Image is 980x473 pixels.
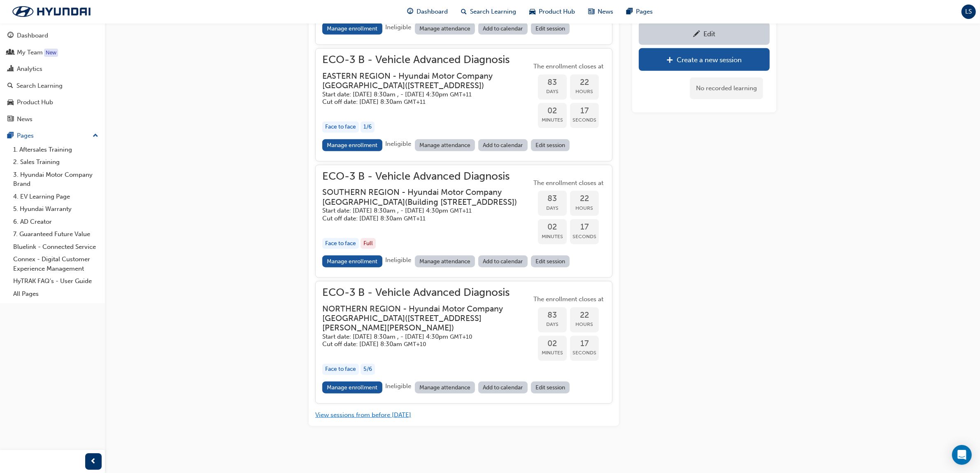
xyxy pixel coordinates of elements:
[639,48,770,71] a: Create a new session
[44,49,58,57] div: Tooltip anchor
[415,139,475,151] a: Manage attendance
[639,22,770,45] a: Edit
[361,122,375,133] div: 1 / 6
[91,457,97,467] span: prev-icon
[322,55,605,154] button: ECO-3 B - Vehicle Advanced DiagnosisEASTERN REGION - Hyundai Motor Company [GEOGRAPHIC_DATA]([STR...
[17,64,42,74] div: Analytics
[322,172,531,181] span: ECO-3 B - Vehicle Advanced Diagnosis
[570,204,599,213] span: Hours
[386,23,412,31] span: Ineligible
[3,112,102,127] a: News
[538,348,567,358] span: Minutes
[401,3,455,20] a: guage-iconDashboard
[570,311,599,320] span: 22
[538,320,567,329] span: Days
[450,333,472,340] span: Australian Eastern Standard Time GMT+10
[570,106,599,116] span: 17
[361,238,376,249] div: Full
[461,7,467,17] span: search-icon
[538,232,567,241] span: Minutes
[10,253,102,275] a: Connex - Digital Customer Experience Management
[322,139,382,151] a: Manage enrollment
[322,288,605,397] button: ECO-3 B - Vehicle Advanced DiagnosisNORTHERN REGION - Hyundai Motor Company [GEOGRAPHIC_DATA]([ST...
[3,26,102,128] button: DashboardMy TeamAnalyticsSearch LearningProduct HubNews
[10,288,102,300] a: All Pages
[693,30,700,39] span: pencil-icon
[478,382,528,393] a: Add to calendar
[386,140,412,148] span: Ineligible
[3,78,102,94] a: Search Learning
[470,7,517,16] span: Search Learning
[16,81,63,91] div: Search Learning
[417,7,448,16] span: Dashboard
[531,62,605,71] span: The enrollment closes at
[415,382,475,393] a: Manage attendance
[322,23,382,35] a: Manage enrollment
[415,23,475,35] a: Manage attendance
[322,91,518,98] h5: Start date: [DATE] 8:30am , - [DATE] 4:30pm
[690,77,763,99] div: No recorded learning
[570,194,599,204] span: 22
[570,348,599,358] span: Seconds
[531,23,570,35] a: Edit session
[7,82,13,90] span: search-icon
[3,28,102,43] a: Dashboard
[322,255,382,267] a: Manage enrollment
[7,32,14,40] span: guage-icon
[450,91,472,98] span: Australian Eastern Daylight Time GMT+11
[93,131,98,141] span: up-icon
[322,340,518,348] h5: Cut off date: [DATE] 8:30am
[538,339,567,349] span: 02
[538,78,567,87] span: 83
[667,56,674,65] span: plus-icon
[386,382,412,390] span: Ineligible
[17,98,53,107] div: Product Hub
[478,255,528,267] a: Add to calendar
[3,61,102,77] a: Analytics
[478,139,528,151] a: Add to calendar
[10,169,102,190] a: 3. Hyundai Motor Company Brand
[589,7,595,17] span: news-icon
[404,98,426,105] span: Australian Eastern Daylight Time GMT+11
[627,7,633,17] span: pages-icon
[10,203,102,215] a: 5. Hyundai Warranty
[538,311,567,320] span: 83
[538,106,567,116] span: 02
[7,49,14,56] span: people-icon
[4,3,99,20] a: Trak
[3,95,102,110] a: Product Hub
[539,7,575,16] span: Product Hub
[322,382,382,393] a: Manage enrollment
[531,139,570,151] a: Edit session
[523,3,582,20] a: car-iconProduct Hub
[7,99,14,106] span: car-icon
[538,115,567,125] span: Minutes
[415,255,475,267] a: Manage attendance
[322,122,359,133] div: Face to face
[386,256,412,264] span: Ineligible
[538,194,567,204] span: 83
[450,207,472,214] span: Australian Eastern Daylight Time GMT+11
[530,7,536,17] span: car-icon
[582,3,620,20] a: news-iconNews
[961,5,976,19] button: LS
[322,288,531,297] span: ECO-3 B - Vehicle Advanced Diagnosis
[3,128,102,143] button: Pages
[322,55,531,65] span: ECO-3 B - Vehicle Advanced Diagnosis
[531,295,605,304] span: The enrollment closes at
[315,410,411,420] button: View sessions from before [DATE]
[570,339,599,349] span: 17
[17,131,34,140] div: Pages
[322,304,518,333] h3: NORTHERN REGION - Hyundai Motor Company [GEOGRAPHIC_DATA] ( [STREET_ADDRESS][PERSON_NAME][PERSON_...
[7,66,14,73] span: chart-icon
[570,232,599,241] span: Seconds
[322,172,605,271] button: ECO-3 B - Vehicle Advanced DiagnosisSOUTHERN REGION - Hyundai Motor Company [GEOGRAPHIC_DATA](Bui...
[10,156,102,169] a: 2. Sales Training
[10,190,102,203] a: 4. EV Learning Page
[620,3,660,20] a: pages-iconPages
[966,7,972,16] span: LS
[531,255,570,267] a: Edit session
[455,3,523,20] a: search-iconSearch Learning
[10,228,102,241] a: 7. Guaranteed Future Value
[677,56,742,64] div: Create a new session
